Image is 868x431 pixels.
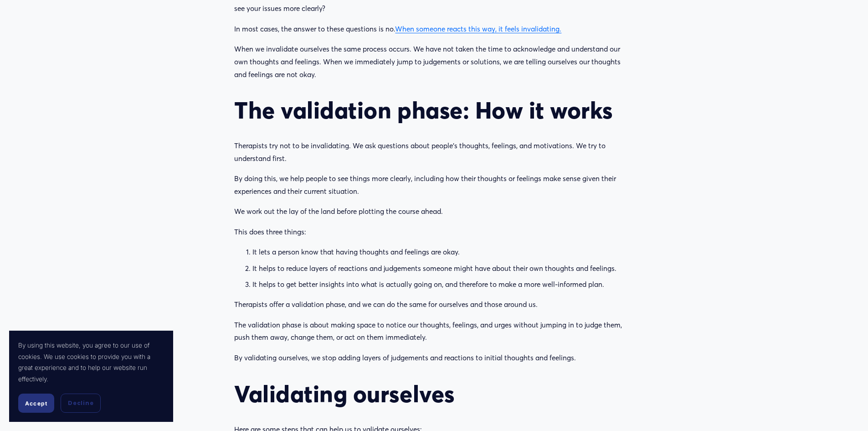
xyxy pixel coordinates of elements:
[234,43,633,81] p: When we invalidate ourselves the same process occurs. We have not taken the time to acknowledge a...
[234,352,633,364] p: By validating ourselves, we stop adding layers of judgements and reactions to initial thoughts an...
[395,25,561,33] a: When someone reacts this way, it feels invalidating.
[234,226,633,239] p: This does three things:
[9,331,173,422] section: Cookie banner
[234,380,633,408] h2: Validating ourselves
[25,400,47,407] span: Accept
[18,394,54,413] button: Accept
[252,278,633,291] p: It helps to get better insights into what is actually going on, and therefore to make a more well...
[68,399,93,407] span: Decline
[234,298,633,311] p: Therapists offer a validation phase, and we can do the same for ourselves and those around us.
[61,394,101,413] button: Decline
[234,23,633,36] p: In most cases, the answer to these questions is no.
[252,246,633,259] p: It lets a person know that having thoughts and feelings are okay.
[234,205,633,218] p: We work out the lay of the land before plotting the course ahead.
[234,319,633,344] p: The validation phase is about making space to notice our thoughts, feelings, and urges without ju...
[234,140,633,165] p: Therapists try not to be invalidating. We ask questions about people’s thoughts, feelings, and mo...
[234,96,633,124] h2: The validation phase: How it works
[252,262,633,275] p: It helps to reduce layers of reactions and judgements someone might have about their own thoughts...
[234,172,633,197] p: By doing this, we help people to see things more clearly, including how their thoughts or feeling...
[18,340,164,384] p: By using this website, you agree to our use of cookies. We use cookies to provide you with a grea...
